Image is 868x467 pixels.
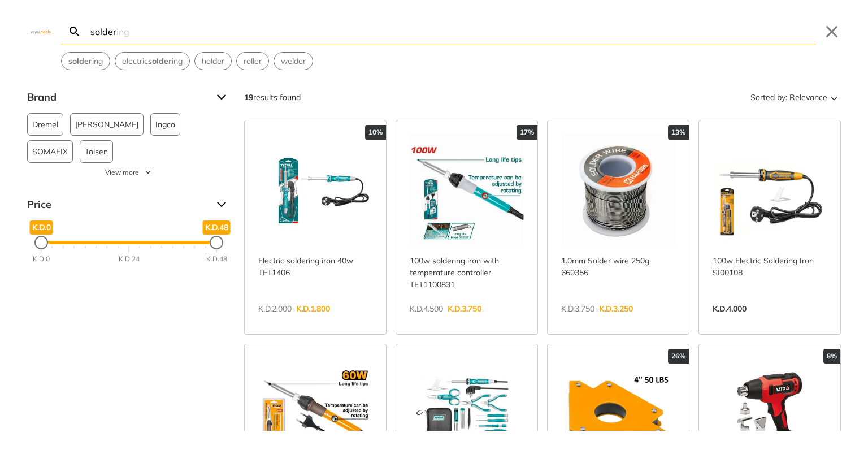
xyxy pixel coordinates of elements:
[27,88,208,106] span: Brand
[210,236,223,249] div: Maximum Price
[823,349,840,364] div: 8%
[27,196,208,214] span: Price
[68,25,81,38] svg: Search
[195,53,231,70] button: Select suggestion: holder
[122,55,183,67] span: electric ing
[244,55,262,67] span: roller
[274,52,313,70] div: Suggestion: welder
[32,141,68,162] span: SOMAFIX
[789,88,827,106] span: Relevance
[68,56,92,66] strong: solder
[194,52,232,70] div: Suggestion: holder
[274,53,313,70] button: Select suggestion: welder
[281,55,306,67] span: welder
[236,52,269,70] div: Suggestion: roller
[68,55,103,67] span: ing
[27,167,231,178] button: View more
[88,18,816,45] input: Search…
[119,254,140,264] div: K.D.24
[668,125,689,140] div: 13%
[748,88,841,106] button: Sorted by:Relevance Sort
[80,140,113,163] button: Tolsen
[85,141,108,162] span: Tolsen
[27,29,54,34] img: Close
[365,125,386,140] div: 10%
[206,254,227,264] div: K.D.48
[517,125,537,140] div: 17%
[148,56,172,66] strong: solder
[115,53,189,70] button: Select suggestion: electric soldering
[32,114,58,135] span: Dremel
[33,254,50,264] div: K.D.0
[105,167,139,178] span: View more
[62,53,110,70] button: Select suggestion: soldering
[115,52,190,70] div: Suggestion: electric soldering
[244,88,301,106] div: results found
[27,113,63,136] button: Dremel
[668,349,689,364] div: 26%
[150,113,180,136] button: Ingco
[75,114,138,135] span: [PERSON_NAME]
[237,53,268,70] button: Select suggestion: roller
[61,52,110,70] div: Suggestion: soldering
[27,140,73,163] button: SOMAFIX
[823,23,841,41] button: Close
[34,236,48,249] div: Minimum Price
[202,55,224,67] span: holder
[155,114,175,135] span: Ingco
[827,90,841,104] svg: Sort
[70,113,144,136] button: [PERSON_NAME]
[244,92,253,102] strong: 19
